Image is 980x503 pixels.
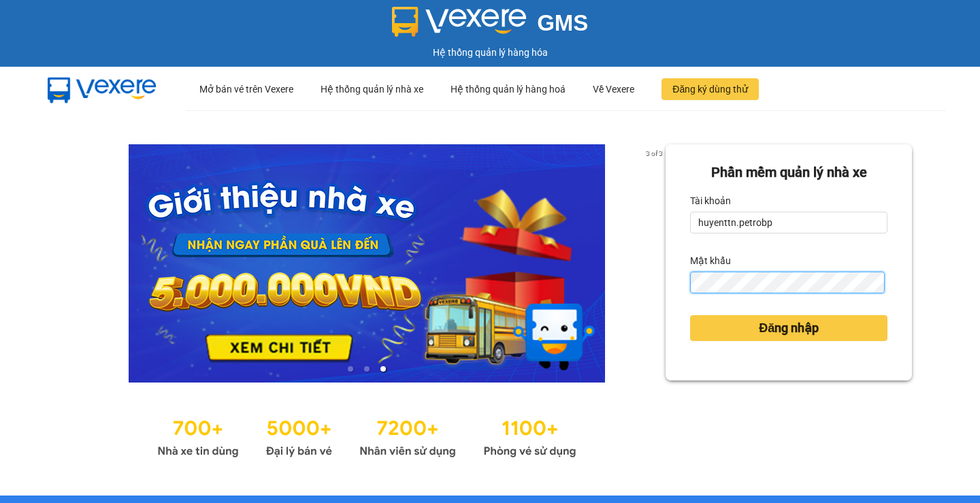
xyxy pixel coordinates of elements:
label: Mật khẩu [690,250,731,272]
label: Tài khoản [690,190,731,212]
input: Mật khẩu [690,272,884,293]
img: Statistics.png [157,410,576,461]
a: GMS [392,20,589,31]
img: logo 2 [392,7,527,37]
div: Hệ thống quản lý nhà xe [321,67,423,111]
div: Về Vexere [593,67,634,111]
span: GMS [537,10,588,35]
span: Đăng nhập [759,319,819,338]
div: Phần mềm quản lý nhà xe [690,162,887,183]
li: slide item 2 [364,366,370,372]
button: Đăng ký dùng thử [661,78,759,100]
span: Đăng ký dùng thử [672,82,748,97]
button: next slide / item [647,144,666,383]
p: 3 of 3 [642,144,666,162]
button: previous slide / item [68,144,87,383]
div: Hệ thống quản lý hàng hóa [3,45,977,60]
input: Tài khoản [690,212,887,233]
div: Hệ thống quản lý hàng hoá [451,67,566,111]
img: mbUUG5Q.png [34,67,170,112]
li: slide item 3 [380,366,386,372]
li: slide item 1 [348,366,353,372]
div: Mở bán vé trên Vexere [199,67,293,111]
button: Đăng nhập [690,315,887,341]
